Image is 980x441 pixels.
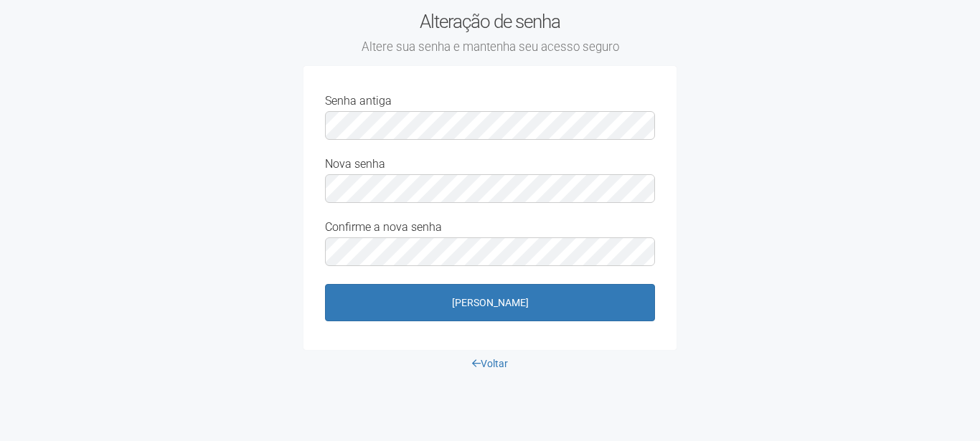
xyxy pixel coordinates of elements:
[325,221,442,234] label: Confirme a nova senha
[303,11,677,55] h2: Alteração de senha
[325,284,655,321] button: [PERSON_NAME]
[325,158,385,171] label: Nova senha
[325,95,392,108] label: Senha antiga
[472,358,508,369] a: Voltar
[303,39,677,55] small: Altere sua senha e mantenha seu acesso seguro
